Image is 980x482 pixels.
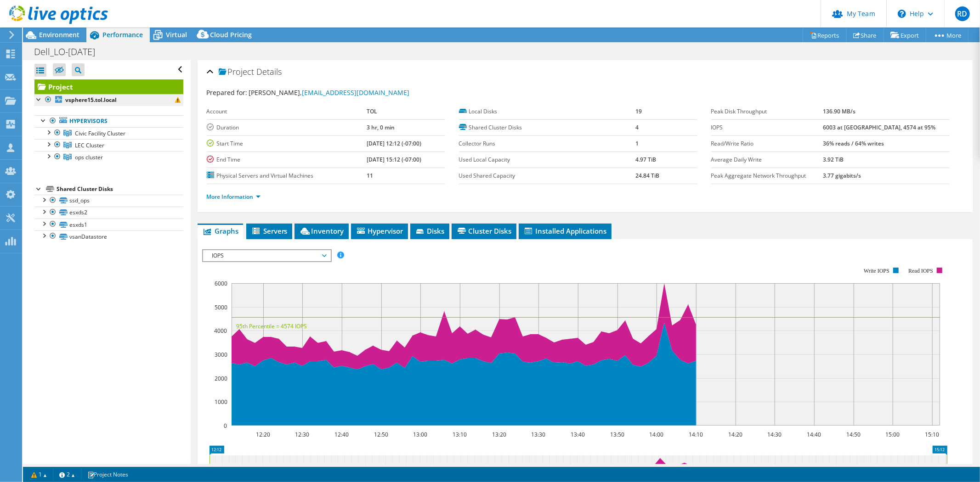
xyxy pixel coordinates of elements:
a: Export [884,28,926,42]
span: LEC Cluster [75,141,104,149]
b: 1 [635,140,639,147]
a: esxds1 [34,219,183,230]
text: 13:20 [492,431,506,438]
text: 15:10 [925,431,939,438]
text: 14:00 [649,431,663,438]
span: ops cluster [75,153,103,161]
label: Physical Servers and Virtual Machines [207,171,367,180]
text: 1000 [215,398,227,406]
label: Account [207,107,367,116]
text: 3000 [215,351,227,359]
span: Hypervisor [356,226,403,235]
span: Virtual [166,30,187,39]
label: Prepared for: [207,88,248,97]
text: 13:50 [610,431,624,438]
b: [DATE] 12:12 (-07:00) [367,140,421,147]
text: 0 [224,422,227,430]
span: Cluster Disks [456,226,512,235]
label: Used Shared Capacity [459,171,635,180]
a: LEC Cluster [34,139,183,151]
label: Shared Cluster Disks [459,123,635,132]
h1: Dell_LO-[DATE] [30,47,109,57]
text: 15:00 [885,431,900,438]
text: 12:30 [295,431,309,438]
label: Start Time [207,139,367,148]
a: 2 [53,469,81,480]
text: 12:20 [256,431,270,438]
a: More [926,28,969,42]
span: Cloud Pricing [210,30,252,39]
b: 24.84 TiB [635,172,659,179]
span: Inventory [299,226,344,235]
label: Peak Aggregate Network Throughput [711,171,823,180]
text: 14:20 [728,431,742,438]
b: 3.92 TiB [823,156,844,163]
text: 12:40 [334,431,349,438]
b: 4.97 TiB [635,156,656,163]
b: 136.90 MB/s [823,107,856,115]
span: Installed Applications [523,226,607,235]
text: Read IOPS [908,268,933,274]
text: 2000 [215,375,227,382]
text: 5000 [215,303,227,311]
b: [DATE] 15:12 (-07:00) [367,156,421,163]
span: Graphs [202,226,238,235]
a: 1 [25,469,53,480]
a: esxds2 [34,207,183,219]
b: 36% reads / 64% writes [823,140,884,147]
span: IOPS [208,250,326,261]
a: vsanDatastore [34,230,183,242]
span: RD [955,6,970,21]
a: Civic Facility Cluster [34,127,183,139]
label: Duration [207,123,367,132]
text: 95th Percentile = 4574 IOPS [236,322,307,330]
b: 6003 at [GEOGRAPHIC_DATA], 4574 at 95% [823,123,936,131]
a: ssd_ops [34,195,183,207]
span: Servers [251,226,288,235]
label: IOPS [711,123,823,132]
b: 4 [635,123,639,131]
a: Hypervisors [34,115,183,127]
a: [EMAIL_ADDRESS][DOMAIN_NAME] [302,88,410,97]
b: 19 [635,107,642,115]
label: Used Local Capacity [459,155,635,164]
text: 13:00 [413,431,427,438]
b: vsphere15.tol.local [65,96,117,104]
a: Reports [803,28,847,42]
span: Project [219,67,255,77]
div: Shared Cluster Disks [57,184,183,195]
span: [PERSON_NAME], [249,88,410,97]
span: Performance [102,30,143,39]
label: Peak Disk Throughput [711,107,823,116]
text: 4000 [214,327,227,335]
text: 14:40 [807,431,821,438]
span: Details [257,66,282,77]
a: Project [34,79,183,94]
span: Disks [415,226,445,235]
a: More Information [207,193,261,201]
a: ops cluster [34,151,183,163]
text: 12:50 [374,431,388,438]
text: 6000 [215,280,227,287]
label: Average Daily Write [711,155,823,164]
b: TOL [367,107,377,115]
text: 13:30 [531,431,545,438]
label: Collector Runs [459,139,635,148]
b: 3.77 gigabits/s [823,172,861,179]
text: 13:40 [571,431,585,438]
label: Local Disks [459,107,635,116]
b: 3 hr, 0 min [367,123,395,131]
span: Environment [39,30,79,39]
svg: \n [898,10,906,18]
text: 14:50 [846,431,861,438]
label: Read/Write Ratio [711,139,823,148]
span: Civic Facility Cluster [75,129,125,137]
text: 13:10 [453,431,467,438]
text: Write IOPS [864,268,889,274]
a: vsphere15.tol.local [34,94,183,106]
a: Project Notes [81,469,135,480]
label: End Time [207,155,367,164]
text: 14:10 [689,431,703,438]
text: 14:30 [767,431,782,438]
a: Share [846,28,884,42]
